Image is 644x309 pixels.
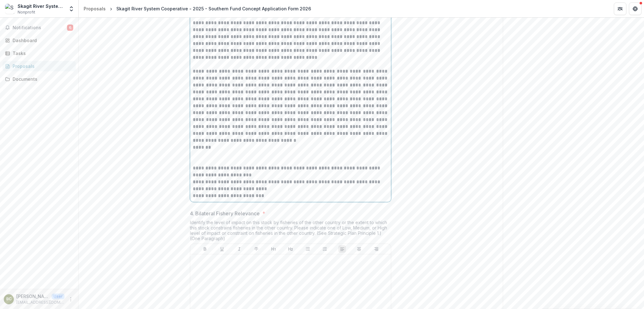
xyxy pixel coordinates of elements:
button: Strike [253,245,260,253]
a: Proposals [81,4,108,13]
div: Proposals [13,63,71,69]
span: Notifications [13,25,67,30]
div: Identify the level of impact on this stock by fisheries of the other country or the extent to whi... [190,220,391,244]
button: More [67,295,75,303]
div: Brenda Clifton [6,297,12,301]
button: Underline [218,245,226,253]
span: Nonprofit [18,9,35,15]
nav: breadcrumb [81,4,314,13]
div: Skagit River System Cooperative [18,3,64,9]
button: Open entity switcher [67,3,76,15]
button: Ordered List [321,245,329,253]
button: Heading 2 [287,245,294,253]
div: Dashboard [13,37,71,44]
p: [EMAIL_ADDRESS][DOMAIN_NAME] [16,300,64,305]
div: Documents [13,76,71,82]
button: Align Left [338,245,346,253]
button: Heading 1 [270,245,277,253]
p: User [52,294,64,299]
button: Notifications6 [3,23,76,33]
button: Align Right [373,245,380,253]
img: Skagit River System Cooperative [5,4,15,14]
button: Italicize [236,245,243,253]
a: Documents [3,74,76,84]
a: Proposals [3,61,76,71]
p: [PERSON_NAME] [16,293,49,300]
div: Tasks [13,50,71,57]
span: 6 [67,25,73,31]
p: 4. Bilateral Fishery Relevance [190,210,260,217]
a: Tasks [3,48,76,58]
button: Bold [201,245,209,253]
button: Bullet List [304,245,312,253]
div: Proposals [84,5,106,12]
button: Partners [614,3,626,15]
a: Dashboard [3,35,76,46]
button: Align Center [355,245,363,253]
button: Get Help [629,3,641,15]
div: Skagit River System Cooperative - 2025 - Southern Fund Concept Application Form 2026 [116,5,311,12]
